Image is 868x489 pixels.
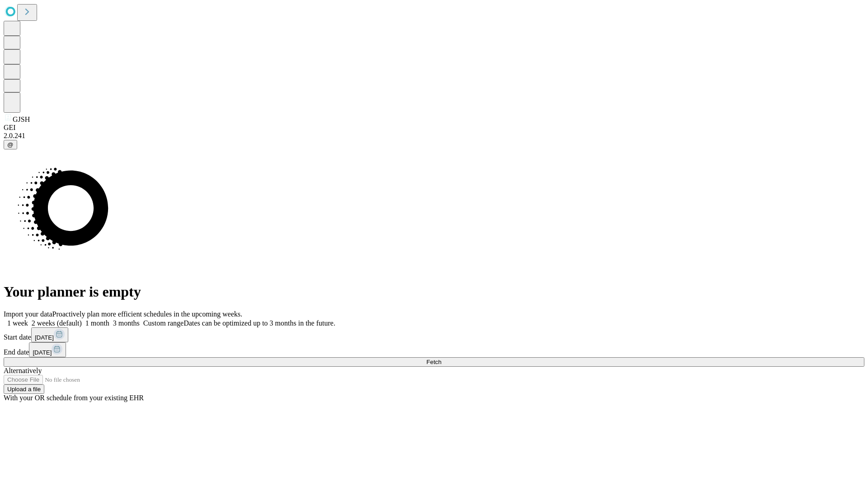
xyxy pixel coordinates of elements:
span: 3 months [113,319,140,327]
span: [DATE] [35,334,54,341]
button: Upload a file [4,384,44,394]
button: [DATE] [29,342,66,357]
span: 1 week [7,319,28,327]
div: GEI [4,124,864,132]
h1: Your planner is empty [4,283,864,300]
button: @ [4,140,17,149]
button: Fetch [4,357,864,367]
span: GJSH [13,115,30,123]
span: Fetch [426,359,441,365]
span: With your OR schedule from your existing EHR [4,394,144,402]
span: 2 weeks (default) [32,319,82,327]
span: @ [7,141,14,148]
div: Start date [4,327,864,342]
span: Alternatively [4,367,42,374]
span: Import your data [4,310,52,318]
div: End date [4,342,864,357]
span: Dates can be optimized up to 3 months in the future. [184,319,335,327]
div: 2.0.241 [4,132,864,140]
span: Custom range [143,319,184,327]
span: Proactively plan more efficient schedules in the upcoming weeks. [52,310,242,318]
span: [DATE] [33,349,52,356]
button: [DATE] [31,327,68,342]
span: 1 month [85,319,109,327]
